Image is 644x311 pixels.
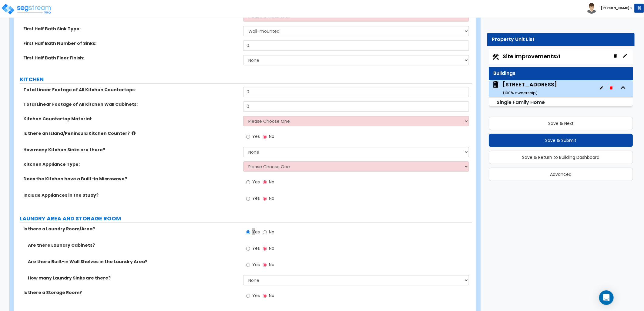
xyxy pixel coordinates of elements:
small: Single Family Home [497,99,545,106]
label: How many Kitchen Sinks are there? [23,147,239,153]
span: Yes [252,133,260,139]
span: Yes [252,262,260,268]
div: Open Intercom Messenger [599,290,614,305]
label: First Half Bath Number of Sinks: [23,40,239,46]
label: Is there an Island/Peninsula Kitchen Counter? [23,130,239,136]
label: Is there a Laundry Room/Area? [23,226,239,232]
input: No [263,293,267,299]
span: Yes [252,229,260,235]
img: Construction.png [492,53,500,61]
span: No [269,179,274,185]
img: avatar.png [586,3,597,14]
div: Property Unit List [492,36,630,43]
img: logo_pro_r.png [1,3,52,15]
label: Kitchen Countertop Material: [23,116,239,122]
img: building.svg [492,81,500,89]
label: Include Appliances in the Study? [23,192,239,198]
span: No [269,293,274,299]
span: Yes [252,179,260,185]
input: Yes [246,262,250,268]
label: First Half Bath Floor Finish: [23,55,239,61]
b: [PERSON_NAME] [601,6,629,10]
span: Yes [252,195,260,201]
small: ( 100 % ownership) [503,90,538,96]
span: No [269,245,274,251]
label: How many Laundry Sinks are there? [28,275,239,281]
span: No [269,229,274,235]
input: Yes [246,179,250,186]
input: No [263,133,267,140]
input: No [263,245,267,252]
span: No [269,262,274,268]
label: Are there Built-in Wall Shelves in the Laundry Area? [28,259,239,265]
span: No [269,195,274,201]
button: Save & Submit [489,134,633,147]
input: Yes [246,195,250,202]
input: No [263,179,267,186]
small: x1 [556,53,560,60]
button: Save & Return to Building Dashboard [489,151,633,164]
input: Yes [246,229,250,236]
label: LAUNDRY AREA AND STORAGE ROOM [20,215,472,222]
label: Does the Kitchen have a Built-in Microwave? [23,176,239,182]
span: Site Improvements [503,52,560,60]
span: Yes [252,245,260,251]
input: No [263,262,267,268]
input: No [263,229,267,236]
label: Total Linear Footage of All Kitchen Wall Cabinets: [23,101,239,107]
label: First Half Bath Sink Type: [23,26,239,32]
label: KITCHEN [20,75,472,83]
input: Yes [246,245,250,252]
span: No [269,133,274,139]
button: Save & Next [489,117,633,130]
input: Yes [246,293,250,299]
input: Yes [246,133,250,140]
div: Buildings [493,70,629,77]
input: No [263,195,267,202]
label: Total Linear Footage of All Kitchen Countertops: [23,87,239,93]
i: click for more info! [132,131,136,135]
span: Yes [252,293,260,299]
label: Is there a Storage Room? [23,289,239,296]
button: Advanced [489,168,633,181]
label: Are there Laundry Cabinets? [28,242,239,248]
label: Kitchen Appliance Type: [23,161,239,167]
div: [STREET_ADDRESS] [503,81,557,96]
span: 1282 Eagles View Lane [492,81,557,96]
